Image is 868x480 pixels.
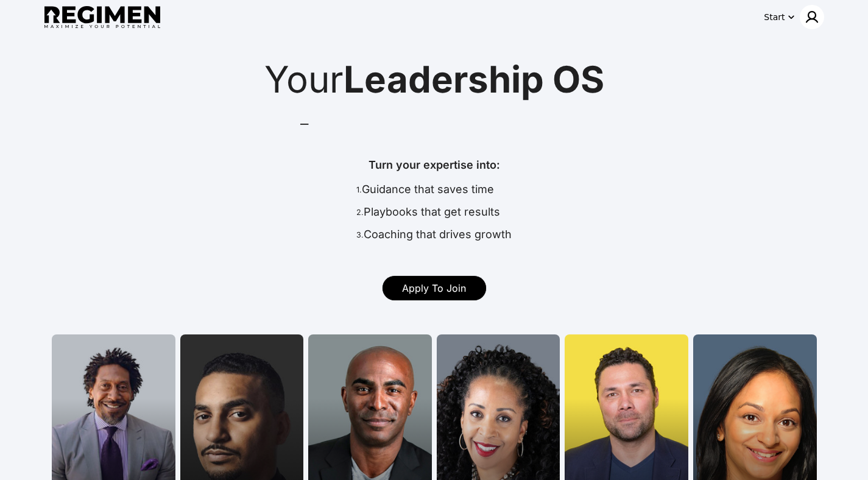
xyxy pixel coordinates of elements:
[44,6,160,29] img: Regimen logo
[764,11,785,23] div: Start
[761,7,797,27] button: Start
[356,231,364,240] span: 3.
[356,226,512,249] div: Coaching that drives growth
[383,276,486,300] a: Apply To Join
[356,157,512,181] div: Turn your expertise into:
[57,61,812,97] div: Your
[356,203,512,226] div: Playbooks that get results
[402,282,466,294] span: Apply To Join
[356,208,364,217] span: 2.
[356,181,512,203] div: Guidance that saves time
[356,185,362,194] span: 1.
[344,57,604,101] span: Leadership OS
[805,10,819,24] img: user icon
